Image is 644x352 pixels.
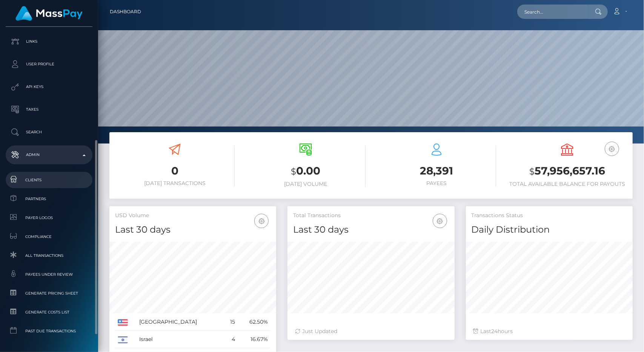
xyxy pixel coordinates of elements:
small: $ [291,166,296,177]
h3: 57,956,657.16 [507,164,627,179]
a: Taxes [6,100,92,119]
a: All Transactions [6,247,92,264]
a: Payees under Review [6,266,92,283]
div: Just Updated [295,327,447,335]
small: $ [529,166,535,177]
h4: Last 30 days [293,223,449,236]
img: IL.png [118,337,128,343]
a: Generate Pricing Sheet [6,285,92,301]
h5: Transactions Status [472,212,627,219]
h3: 28,391 [377,164,496,178]
span: Compliance [9,232,89,241]
h6: Payees [377,180,496,187]
p: Links [9,36,89,47]
a: Search [6,123,92,142]
td: [GEOGRAPHIC_DATA] [137,313,224,331]
p: API Keys [9,81,89,93]
a: Compliance [6,228,92,245]
span: Payer Logos [9,213,89,222]
h6: [DATE] Volume [246,181,366,187]
span: Generate Pricing Sheet [9,289,89,298]
a: Dashboard [110,4,141,20]
img: US.png [118,319,128,326]
a: Payer Logos [6,210,92,226]
input: Search... [517,5,588,19]
h5: USD Volume [115,212,271,219]
a: Partners [6,191,92,207]
a: User Profile [6,55,92,74]
a: Clients [6,172,92,188]
h4: Last 30 days [115,223,271,236]
td: 16.67% [238,331,271,348]
td: 62.50% [238,313,271,331]
a: API Keys [6,77,92,96]
td: 4 [224,331,238,348]
h6: Total Available Balance for Payouts [507,181,627,187]
td: 15 [224,313,238,331]
span: Generate Costs List [9,308,89,316]
a: Past Due Transactions [6,323,92,339]
h5: Total Transactions [293,212,449,219]
a: Admin [6,145,92,164]
p: User Profile [9,59,89,70]
h4: Daily Distribution [472,223,627,236]
span: Payees under Review [9,270,89,279]
td: Israel [137,331,224,348]
span: 24 [492,328,498,335]
img: MassPay Logo [15,6,83,21]
p: Search [9,127,89,138]
h3: 0.00 [246,164,366,179]
h3: 0 [115,164,235,178]
span: Past Due Transactions [9,327,89,335]
span: Partners [9,195,89,203]
span: Clients [9,176,89,184]
span: All Transactions [9,251,89,260]
div: Last hours [473,327,625,335]
h6: [DATE] Transactions [115,180,235,187]
p: Admin [9,149,89,161]
a: Generate Costs List [6,304,92,320]
a: Links [6,32,92,51]
p: Taxes [9,104,89,115]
